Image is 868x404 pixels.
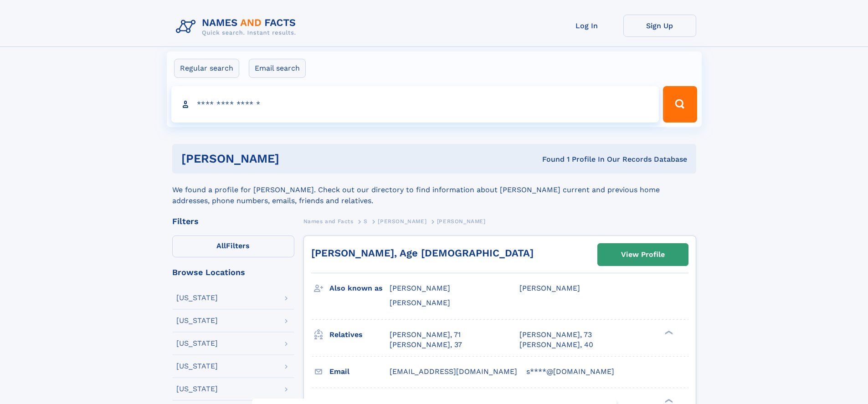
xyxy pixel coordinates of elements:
div: [US_STATE] [176,385,218,393]
span: [EMAIL_ADDRESS][DOMAIN_NAME] [390,367,517,376]
div: Found 1 Profile In Our Records Database [411,154,687,164]
div: [US_STATE] [176,340,218,347]
label: Regular search [174,59,239,78]
div: ❯ [663,329,673,335]
label: Email search [249,59,306,78]
span: [PERSON_NAME] [437,218,486,225]
span: [PERSON_NAME] [390,284,450,292]
h3: Also known as [329,281,390,296]
span: [PERSON_NAME] [390,298,450,307]
div: Filters [172,217,294,225]
span: [PERSON_NAME] [519,284,580,292]
div: [US_STATE] [176,363,218,370]
div: ❯ [663,398,673,404]
h3: Email [329,364,390,379]
div: Browse Locations [172,268,294,276]
div: [US_STATE] [176,317,218,324]
a: [PERSON_NAME], 71 [390,330,461,340]
a: [PERSON_NAME], Age [DEMOGRAPHIC_DATA] [311,247,534,259]
a: [PERSON_NAME], 40 [519,340,593,350]
img: Logo Names and Facts [172,15,303,39]
button: Search Button [663,86,697,123]
a: Sign Up [623,15,696,37]
div: [US_STATE] [176,294,218,302]
input: search input [171,86,659,123]
span: All [216,241,226,250]
div: We found a profile for [PERSON_NAME]. Check out our directory to find information about [PERSON_N... [172,174,696,206]
a: S [364,215,368,227]
span: [PERSON_NAME] [378,218,426,225]
span: S [364,218,368,225]
a: [PERSON_NAME] [378,215,426,227]
div: View Profile [621,244,665,265]
a: [PERSON_NAME], 37 [390,340,462,350]
a: Names and Facts [303,215,354,227]
h3: Relatives [329,327,390,343]
a: Log In [550,15,623,37]
h1: [PERSON_NAME] [181,153,411,164]
a: View Profile [598,244,688,266]
a: [PERSON_NAME], 73 [519,330,592,340]
label: Filters [172,235,294,257]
